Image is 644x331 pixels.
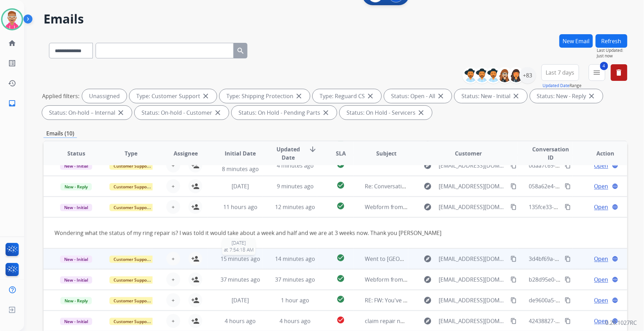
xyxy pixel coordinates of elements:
span: 4 [600,62,608,70]
span: Customer Support [109,318,154,325]
mat-icon: check_circle [336,274,345,283]
span: 42438827-1980-4cb4-bb60-76c5639e1999 [529,317,636,325]
mat-icon: explore [423,255,432,263]
mat-icon: close [117,108,125,117]
button: + [166,159,180,172]
div: Type: Customer Support [129,89,217,103]
span: Open [594,296,608,304]
span: at 7:54:18 AM [224,246,254,253]
mat-icon: content_copy [510,204,517,210]
span: claim repair notice. [365,317,415,325]
mat-icon: check_circle [336,254,345,262]
mat-icon: person_add [191,182,199,190]
span: 37 minutes ago [221,276,261,283]
button: + [166,200,180,214]
mat-icon: content_copy [565,276,571,283]
span: New - Initial [60,276,92,284]
span: Open [594,182,608,190]
span: Last Updated: [597,48,627,53]
mat-icon: close [295,92,303,100]
span: Open [594,275,608,284]
div: Status: On-hold - Customer [135,106,229,120]
mat-icon: content_copy [510,256,517,262]
div: Wondering what the status of my ring repair is? I was told it would take about a week and half an... [55,229,507,237]
mat-icon: check_circle [336,295,345,303]
span: + [172,255,175,263]
mat-icon: search [236,47,245,55]
mat-icon: content_copy [565,297,571,303]
span: b28d95e0-327e-4e59-9335-5f38482d0d8a [529,276,635,283]
button: 4 [589,64,605,81]
mat-icon: delete [615,68,623,77]
span: 0daa7c69-6b23-40df-9590-8e1e0f6366c1 [529,162,633,169]
span: 4 hours ago [225,317,256,325]
mat-icon: close [417,108,425,117]
span: Updated Date [274,145,303,162]
mat-icon: language [612,256,618,262]
span: [DATE] [232,296,249,304]
mat-icon: explore [423,203,432,211]
button: + [166,293,180,307]
mat-icon: explore [423,161,432,170]
span: 12 minutes ago [275,203,315,211]
mat-icon: person_add [191,296,199,304]
mat-icon: person_add [191,275,199,284]
p: Applied filters: [42,92,79,100]
mat-icon: content_copy [565,256,571,262]
mat-icon: explore [423,275,432,284]
span: [EMAIL_ADDRESS][DOMAIN_NAME] [439,255,506,263]
button: + [166,252,180,266]
span: 14 minutes ago [275,255,315,263]
div: Status: New - Reply [530,89,603,103]
mat-icon: language [612,204,618,210]
mat-icon: close [437,92,445,100]
mat-icon: content_copy [565,318,571,324]
button: New Email [559,34,593,48]
button: + [166,273,180,286]
div: Status: On Hold - Servicers [340,106,432,120]
mat-icon: close [214,108,222,117]
mat-icon: explore [423,296,432,304]
span: [EMAIL_ADDRESS][DOMAIN_NAME] [439,161,506,170]
mat-icon: check_circle [336,316,345,324]
mat-icon: close [322,108,330,117]
span: Customer Support [109,256,154,263]
span: 15 minutes ago [221,255,261,263]
span: 37 minutes ago [275,276,315,283]
span: [EMAIL_ADDRESS][DOMAIN_NAME] [439,182,506,190]
span: Webform from [EMAIL_ADDRESS][DOMAIN_NAME] on [DATE] [365,203,521,211]
span: Customer Support [109,162,154,170]
span: 135fce33-12e3-4706-b424-9d2a357065b4 [529,203,635,211]
button: + [166,314,180,328]
mat-icon: check_circle [336,202,345,210]
span: Customer Support [109,204,154,211]
span: Customer Support [109,297,154,304]
span: Open [594,317,608,325]
span: Conversation ID [529,145,573,162]
mat-icon: person_add [191,203,199,211]
mat-icon: explore [423,182,432,190]
span: [EMAIL_ADDRESS][DOMAIN_NAME] [439,203,506,211]
mat-icon: content_copy [565,162,571,169]
mat-icon: explore [423,317,432,325]
mat-icon: content_copy [510,297,517,303]
span: + [172,203,175,211]
button: Refresh [596,34,627,48]
span: 9 minutes ago [277,182,314,190]
p: 0.20.1027RC [606,319,637,327]
mat-icon: language [612,162,618,169]
mat-icon: menu [593,68,601,77]
mat-icon: close [512,92,520,100]
mat-icon: home [8,39,16,47]
span: [DATE] [232,182,249,190]
mat-icon: close [588,92,596,100]
th: Action [573,141,627,165]
mat-icon: inbox [8,99,16,107]
div: Status: On-hold – Internal [42,106,132,120]
span: 1 hour ago [281,296,309,304]
span: + [172,161,175,170]
mat-icon: arrow_downward [309,145,317,153]
div: Status: Open - All [384,89,452,103]
mat-icon: history [8,79,16,87]
span: New - Reply [60,183,92,190]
